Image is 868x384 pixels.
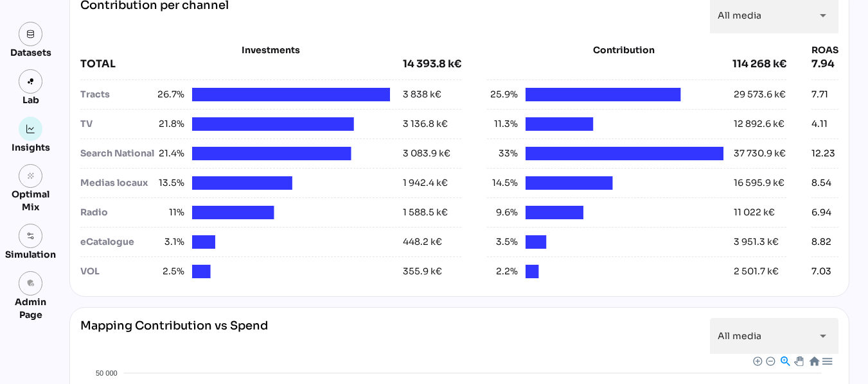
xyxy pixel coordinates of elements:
span: 33% [487,147,518,160]
div: 7.94 [811,56,838,72]
div: VOL [80,265,154,278]
span: 13.5% [154,176,184,190]
div: Simulation [5,248,56,261]
span: 9.6% [487,206,518,219]
i: arrow_drop_down [815,328,831,344]
div: Optimal Mix [5,188,56,213]
span: 11.3% [487,117,518,131]
span: 2.2% [487,265,518,278]
span: 3.1% [154,235,184,249]
div: ROAS [811,44,838,56]
div: Menu [821,355,832,366]
img: data.svg [26,29,35,38]
div: Zoom Out [765,356,774,365]
div: Admin Page [5,296,56,321]
i: grain [26,172,35,181]
div: Panning [794,356,802,364]
span: All media [718,10,761,21]
span: 11% [154,206,184,219]
div: Lab [17,94,45,106]
div: Zoom In [752,356,761,365]
div: Investments [80,44,461,56]
i: arrow_drop_down [815,8,831,23]
span: 21.8% [154,117,184,131]
span: 2.5% [154,265,184,278]
span: 14.5% [487,176,518,190]
div: 16 595.9 k€ [734,176,784,190]
div: 1 942.4 k€ [403,176,448,190]
div: 3 136.8 k€ [403,117,448,131]
div: 8.82 [811,235,831,249]
img: graph.svg [26,124,35,133]
div: Contribution [519,44,729,56]
div: 114 268 k€ [732,56,786,72]
span: 21.4% [154,147,184,160]
div: 11 022 k€ [734,206,775,219]
div: 12.23 [811,147,835,160]
div: Insights [12,141,50,154]
div: 8.54 [811,176,831,190]
div: 7.03 [811,265,831,278]
div: 12 892.6 k€ [734,117,784,131]
div: Radio [80,206,154,219]
div: TV [80,117,154,131]
div: 355.9 k€ [403,265,442,278]
div: 29 573.6 k€ [734,88,786,101]
span: All media [718,330,761,342]
span: 26.7% [154,88,184,101]
div: Search National [80,147,154,160]
div: Tracts [80,88,154,101]
img: lab.svg [26,77,35,86]
div: Mapping Contribution vs Spend [80,318,268,354]
div: 448.2 k€ [403,235,442,249]
div: Reset Zoom [808,355,819,366]
div: eCatalogue [80,235,154,249]
div: 6.94 [811,206,831,219]
div: Selection Zoom [779,355,790,366]
div: 4.11 [811,117,828,131]
div: Datasets [10,46,51,59]
div: 3 083.9 k€ [403,147,450,160]
div: 37 730.9 k€ [734,147,786,160]
i: admin_panel_settings [26,279,35,288]
div: 14 393.8 k€ [403,56,461,72]
div: 3 838 k€ [403,88,441,101]
span: 3.5% [487,235,518,249]
span: 25.9% [487,88,518,101]
img: settings.svg [26,231,35,240]
div: TOTAL [80,56,403,72]
div: Medias locaux [80,176,154,190]
div: 7.71 [811,88,828,101]
div: 2 501.7 k€ [734,265,779,278]
div: 3 951.3 k€ [734,235,779,249]
div: 1 588.5 k€ [403,206,448,219]
tspan: 50 000 [96,369,118,377]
